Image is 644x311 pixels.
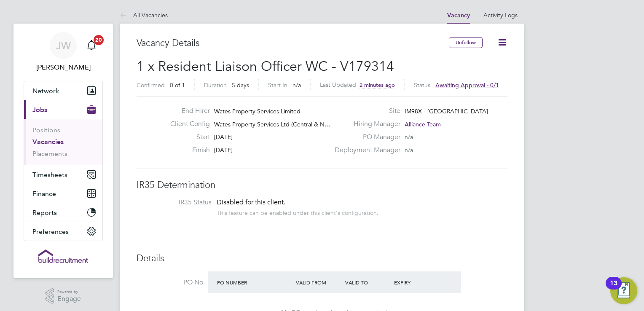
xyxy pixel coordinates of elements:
a: 20 [83,32,100,59]
div: 13 [610,283,617,294]
span: Network [32,87,59,95]
a: Powered byEngage [46,288,81,304]
div: Valid From [294,275,343,290]
button: Timesheets [24,165,102,184]
span: Josh Wakefield [24,62,103,72]
nav: Main navigation [13,24,113,278]
span: JW [56,40,71,51]
label: Duration [204,81,227,89]
span: Jobs [32,106,47,114]
label: Finish [164,146,210,155]
span: 0 of 1 [170,81,185,89]
a: Placements [32,150,67,158]
button: Open Resource Center, 13 new notifications [610,277,637,304]
label: Status [414,81,430,89]
span: [DATE] [214,133,233,141]
span: Alliance Team [405,121,441,128]
a: JW[PERSON_NAME] [24,32,103,72]
label: Site [330,107,400,115]
div: Expiry [392,275,441,290]
div: Jobs [24,119,102,165]
div: Valid To [343,275,392,290]
button: Unfollow [449,37,483,48]
span: Reports [32,209,57,217]
button: Network [24,81,102,100]
button: Preferences [24,222,102,241]
a: All Vacancies [120,11,168,19]
label: PO No [137,278,203,287]
label: Start [164,133,210,142]
span: Wates Property Services Ltd (Central & N… [214,121,330,128]
a: Vacancy [447,12,470,19]
label: PO Manager [330,133,400,142]
span: Finance [32,190,56,198]
label: Last Updated [320,81,356,88]
span: 1 x Resident Liaison Officer WC - V179314 [137,58,394,75]
span: IM98X - [GEOGRAPHIC_DATA] [405,107,488,115]
a: Vacancies [32,138,64,146]
span: 2 minutes ago [360,81,395,88]
h3: Details [137,252,507,265]
img: buildrec-logo-retina.png [38,249,88,263]
label: Client Config [164,120,210,129]
a: Activity Logs [483,11,518,19]
span: n/a [405,133,413,141]
button: Finance [24,184,102,203]
label: Confirmed [137,81,165,89]
span: Preferences [32,228,69,236]
a: Go to home page [24,249,103,263]
button: Reports [24,203,102,222]
span: Disabled for this client. [217,198,285,206]
div: This feature can be enabled under this client's configuration. [217,207,378,217]
span: n/a [292,81,301,89]
label: End Hirer [164,107,210,115]
span: Awaiting approval - 0/1 [435,81,499,89]
h3: Vacancy Details [137,37,449,49]
label: Start In [268,81,287,89]
span: [DATE] [214,146,233,154]
label: Hiring Manager [330,120,400,129]
div: PO Number [215,275,294,290]
h3: IR35 Determination [137,179,507,191]
span: Wates Property Services Limited [214,107,301,115]
span: n/a [405,146,413,154]
a: Positions [32,126,60,134]
span: Timesheets [32,171,67,179]
button: Jobs [24,100,102,119]
span: Engage [57,295,81,303]
span: 5 days [232,81,249,89]
label: IR35 Status [145,198,212,207]
span: Powered by [57,288,81,295]
span: 20 [94,35,104,45]
label: Deployment Manager [330,146,400,155]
